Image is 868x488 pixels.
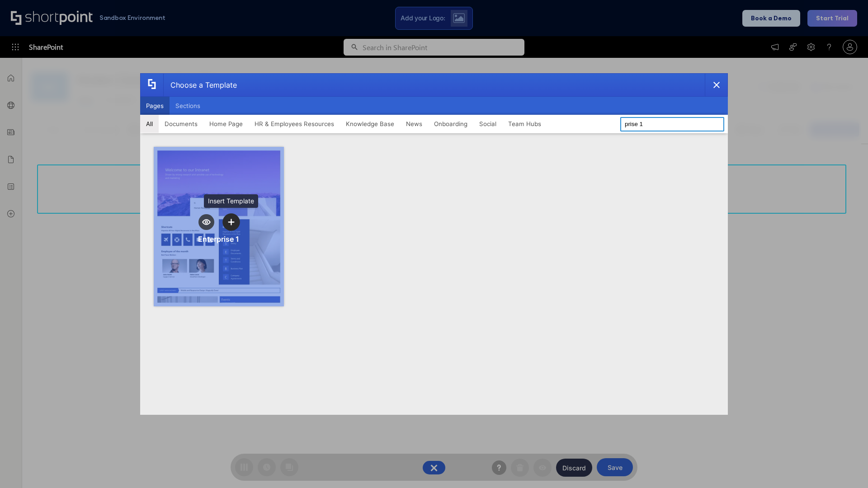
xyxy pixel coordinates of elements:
button: Social [473,115,502,133]
button: Documents [159,115,203,133]
button: Knowledge Base [340,115,400,133]
button: Onboarding [428,115,473,133]
button: Home Page [203,115,249,133]
button: Sections [170,97,206,115]
button: Pages [140,97,170,115]
button: HR & Employees Resources [249,115,340,133]
button: Team Hubs [502,115,547,133]
button: All [140,115,159,133]
div: Enterprise 1 [198,235,239,244]
input: Search [620,117,724,131]
button: News [400,115,428,133]
div: template selector [140,73,728,415]
div: Choose a Template [163,74,237,96]
iframe: Chat Widget [823,445,868,488]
